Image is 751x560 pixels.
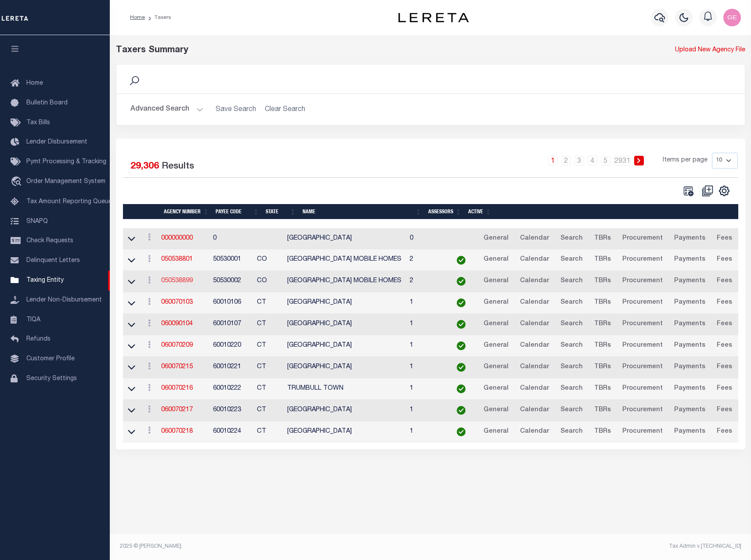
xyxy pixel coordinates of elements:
td: 1 [406,378,446,400]
a: General [480,339,513,353]
a: Search [556,425,587,439]
td: 60010222 [209,378,253,400]
a: TBRs [590,232,615,246]
a: Search [556,339,587,353]
span: Taxing Entity [26,277,64,284]
a: Payments [670,339,709,353]
a: 050538899 [161,278,193,284]
td: CO [253,249,284,271]
a: General [480,317,513,331]
a: Calendar [516,403,553,417]
th: Active: activate to sort column ascending [465,204,495,219]
a: Search [556,253,587,267]
span: Pymt Processing & Tracking [26,159,106,165]
td: 60010106 [209,292,253,314]
a: General [480,360,513,374]
td: [GEOGRAPHIC_DATA] [284,292,406,314]
td: 0 [209,228,253,250]
a: Calendar [516,274,553,288]
a: Calendar [516,339,553,353]
a: Fees [713,296,736,310]
td: CO [253,271,284,292]
a: Payments [670,425,709,439]
a: 060070216 [161,385,193,391]
img: check-icon-green.svg [457,277,466,286]
td: [GEOGRAPHIC_DATA] [284,400,406,421]
span: Lender Disbursement [26,139,87,145]
img: check-icon-green.svg [457,384,466,393]
span: Bulletin Board [26,100,68,106]
a: Search [556,382,587,396]
a: 060070103 [161,299,193,305]
a: Calendar [516,232,553,246]
a: 1 [548,156,558,165]
span: Check Requests [26,238,73,244]
a: Fees [713,317,736,331]
td: CT [253,357,284,378]
td: 1 [406,421,446,443]
label: Results [162,160,194,174]
td: 1 [406,292,446,314]
a: 5 [601,156,610,165]
a: TBRs [590,403,615,417]
img: check-icon-green.svg [457,363,466,372]
span: Order Management System [26,179,105,185]
td: [GEOGRAPHIC_DATA] MOBILE HOMES [284,249,406,271]
div: Taxers Summary [116,44,585,57]
img: check-icon-green.svg [457,320,466,329]
td: CT [253,400,284,421]
a: 3 [574,156,584,165]
a: Procurement [618,360,667,374]
a: TBRs [590,382,615,396]
a: Payments [670,360,709,374]
a: Calendar [516,317,553,331]
a: Fees [713,232,736,246]
td: 50530001 [209,249,253,271]
a: General [480,296,513,310]
td: 60010107 [209,314,253,335]
img: logo-dark.svg [398,13,469,22]
a: TBRs [590,253,615,267]
a: Procurement [618,382,667,396]
a: 000000000 [161,235,193,241]
td: 2 [406,249,446,271]
li: Taxers [145,14,171,22]
span: Items per page [663,156,708,165]
img: check-icon-green.svg [457,256,466,265]
td: 1 [406,314,446,335]
a: 2 [561,156,571,165]
a: Search [556,360,587,374]
a: Payments [670,317,709,331]
a: Payments [670,382,709,396]
td: 1 [406,335,446,357]
td: CT [253,335,284,357]
th: Payee Code: activate to sort column ascending [212,204,262,219]
span: Refunds [26,336,51,342]
td: [GEOGRAPHIC_DATA] MOBILE HOMES [284,271,406,292]
a: TBRs [590,274,615,288]
a: TBRs [590,339,615,353]
a: Procurement [618,339,667,353]
a: TBRs [590,296,615,310]
span: Customer Profile [26,356,75,362]
td: TRUMBULL TOWN [284,378,406,400]
a: 060070217 [161,407,193,413]
a: General [480,274,513,288]
a: TBRs [590,360,615,374]
td: 60010223 [209,400,253,421]
a: Procurement [618,274,667,288]
a: Procurement [618,425,667,439]
span: SNAPQ [26,218,48,224]
button: Advanced Search [130,101,203,118]
td: 1 [406,357,446,378]
a: Search [556,274,587,288]
a: Upload New Agency File [675,46,745,55]
a: Fees [713,403,736,417]
span: Home [26,80,43,86]
a: General [480,425,513,439]
a: Fees [713,425,736,439]
td: 0 [406,228,446,250]
a: General [480,382,513,396]
td: [GEOGRAPHIC_DATA] [284,357,406,378]
img: check-icon-green.svg [457,341,466,350]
